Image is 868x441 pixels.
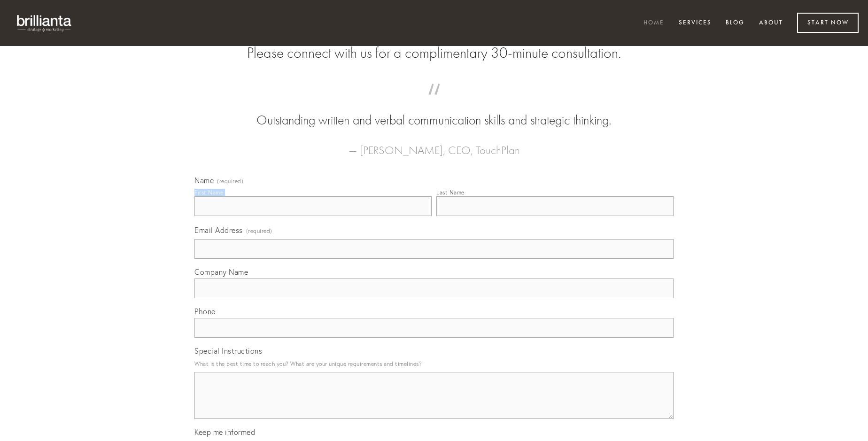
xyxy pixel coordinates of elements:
[194,44,674,62] h2: Please connect with us for a complimentary 30-minute consultation.
[246,224,272,237] span: (required)
[217,178,243,184] span: (required)
[637,15,670,31] a: Home
[753,15,789,31] a: About
[194,357,674,370] p: What is the best time to reach you? What are your unique requirements and timelines?
[673,15,718,31] a: Services
[194,176,214,185] span: Name
[194,225,243,235] span: Email Address
[194,307,216,316] span: Phone
[209,93,659,130] blockquote: Outstanding written and verbal communication skills and strategic thinking.
[436,189,465,196] div: Last Name
[209,93,659,111] span: “
[720,15,751,31] a: Blog
[194,189,223,196] div: First Name
[9,9,80,37] img: brillianta - research, strategy, marketing
[194,267,248,277] span: Company Name
[194,346,262,356] span: Special Instructions
[194,427,255,437] span: Keep me informed
[209,130,659,160] figcaption: — [PERSON_NAME], CEO, TouchPlan
[797,13,859,33] a: Start Now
